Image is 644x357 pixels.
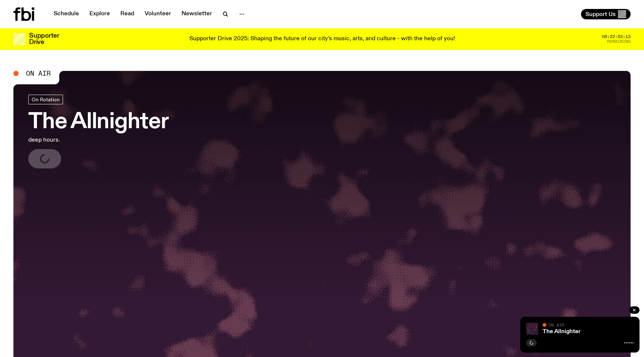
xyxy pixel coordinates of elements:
span: Remaining [607,40,631,44]
span: 08:22:53:13 [602,35,631,39]
a: The Allnighter [543,329,581,335]
h3: The Allnighter [28,112,168,133]
a: Read [116,9,139,19]
a: Newsletter [177,9,217,19]
a: The Allnighterdeep hours. [28,95,168,168]
a: Volunteer [140,9,176,19]
p: Supporter Drive 2025: Shaping the future of our city’s music, arts, and culture - with the help o... [189,36,455,42]
span: On Air [549,322,564,327]
button: Support Us [581,9,631,19]
h3: Supporter Drive [29,33,59,45]
a: Schedule [49,9,83,19]
span: On Rotation [32,97,60,102]
a: On Rotation [28,95,63,104]
span: Support Us [585,11,616,18]
span: On Air [26,70,51,77]
p: deep hours. [28,136,168,145]
a: Explore [85,9,114,19]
